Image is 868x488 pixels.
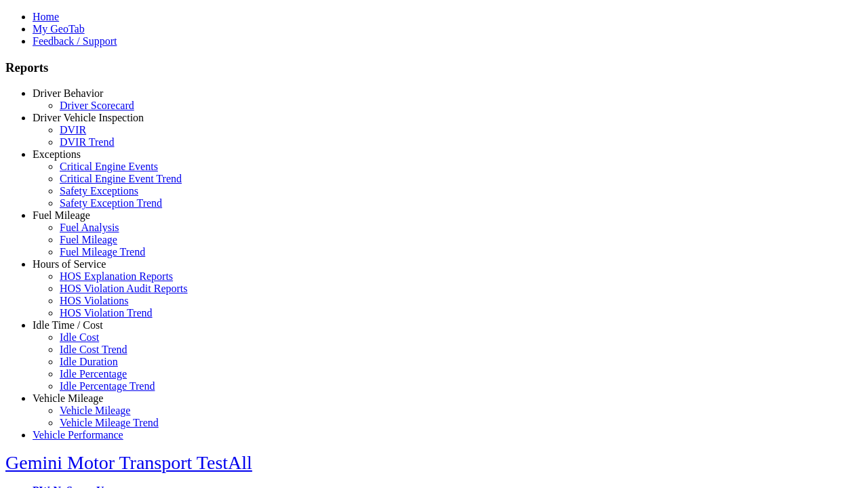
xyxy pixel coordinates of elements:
[33,209,90,221] a: Fuel Mileage
[60,173,182,184] a: Critical Engine Event Trend
[60,246,145,258] a: Fuel Mileage Trend
[60,417,159,428] a: Vehicle Mileage Trend
[60,234,117,245] a: Fuel Mileage
[60,136,114,148] a: DVIR Trend
[33,392,103,404] a: Vehicle Mileage
[33,23,85,35] a: My GeoTab
[60,161,158,172] a: Critical Engine Events
[33,148,81,160] a: Exceptions
[33,87,103,99] a: Driver Behavior
[60,295,128,306] a: HOS Violations
[33,35,117,47] a: Feedback / Support
[60,270,173,282] a: HOS Explanation Reports
[33,258,106,270] a: Hours of Service
[60,405,130,416] a: Vehicle Mileage
[60,380,155,392] a: Idle Percentage Trend
[60,307,153,319] a: HOS Violation Trend
[60,356,118,367] a: Idle Duration
[60,185,138,197] a: Safety Exceptions
[5,60,863,75] h3: Reports
[33,11,59,22] a: Home
[60,283,188,294] a: HOS Violation Audit Reports
[60,197,162,209] a: Safety Exception Trend
[33,319,103,331] a: Idle Time / Cost
[60,344,127,355] a: Idle Cost Trend
[60,331,99,343] a: Idle Cost
[5,452,252,473] a: Gemini Motor Transport TestAll
[60,222,119,233] a: Fuel Analysis
[60,100,134,111] a: Driver Scorecard
[60,368,127,380] a: Idle Percentage
[60,124,86,136] a: DVIR
[33,429,123,441] a: Vehicle Performance
[33,112,144,123] a: Driver Vehicle Inspection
